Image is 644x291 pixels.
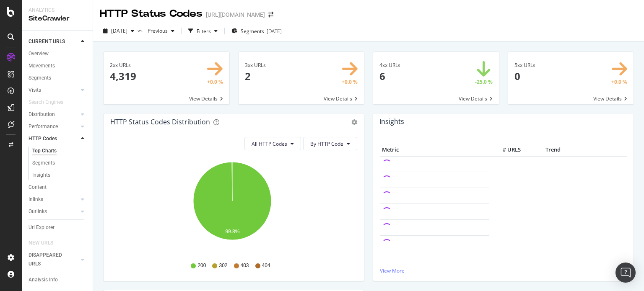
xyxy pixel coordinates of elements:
[144,24,178,38] button: Previous
[29,7,86,14] div: Analytics
[110,157,354,254] svg: A chart.
[252,140,287,147] span: All HTTP Codes
[29,122,78,131] a: Performance
[29,239,62,247] a: NEW URLS
[32,147,87,155] a: Top Charts
[29,195,43,204] div: Inlinks
[29,207,78,216] a: Outlinks
[29,74,87,82] a: Segments
[29,239,53,247] div: NEW URLS
[206,10,265,19] div: [URL][DOMAIN_NAME]
[32,159,87,167] a: Segments
[380,144,489,156] th: Metric
[110,118,210,126] div: HTTP Status Codes Distribution
[32,171,87,180] a: Insights
[615,263,636,283] div: Open Intercom Messenger
[351,119,357,125] div: gear
[29,49,49,58] div: Overview
[29,276,87,284] a: Analysis Info
[29,207,47,216] div: Outlinks
[29,122,58,131] div: Performance
[138,27,144,34] span: vs
[32,159,55,167] div: Segments
[29,251,78,268] a: DISAPPEARED URLS
[29,14,86,23] div: SiteCrawler
[29,74,51,82] div: Segments
[29,98,63,107] div: Search Engines
[29,37,65,46] div: CURRENT URLS
[29,235,87,244] a: Explorer Bookmarks
[29,49,87,58] a: Overview
[523,144,583,156] th: Trend
[29,110,55,119] div: Distribution
[29,134,57,143] div: HTTP Codes
[29,37,78,46] a: CURRENT URLS
[197,262,206,269] span: 200
[29,98,72,107] a: Search Engines
[310,140,343,147] span: By HTTP Code
[185,24,221,38] button: Filters
[29,62,55,70] div: Movements
[219,262,227,269] span: 302
[100,7,203,21] div: HTTP Status Codes
[29,183,87,192] a: Content
[32,171,50,180] div: Insights
[29,251,71,268] div: DISAPPEARED URLS
[197,28,211,35] div: Filters
[100,24,138,38] button: [DATE]
[267,28,282,35] div: [DATE]
[380,267,627,274] a: View More
[225,229,239,235] text: 99.8%
[262,262,270,269] span: 404
[29,134,78,143] a: HTTP Codes
[111,27,127,34] span: 2025 Sep. 19th
[29,223,55,232] div: Url Explorer
[29,235,74,244] div: Explorer Bookmarks
[29,195,78,204] a: Inlinks
[268,12,273,18] div: arrow-right-arrow-left
[144,27,168,34] span: Previous
[32,147,57,155] div: Top Charts
[303,137,357,150] button: By HTTP Code
[29,110,78,119] a: Distribution
[241,28,264,35] span: Segments
[29,86,41,95] div: Visits
[228,24,285,38] button: Segments[DATE]
[241,262,249,269] span: 403
[29,276,58,284] div: Analysis Info
[379,116,404,127] h4: Insights
[29,223,87,232] a: Url Explorer
[244,137,301,150] button: All HTTP Codes
[29,86,78,95] a: Visits
[29,183,47,192] div: Content
[29,62,87,70] a: Movements
[489,144,523,156] th: # URLS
